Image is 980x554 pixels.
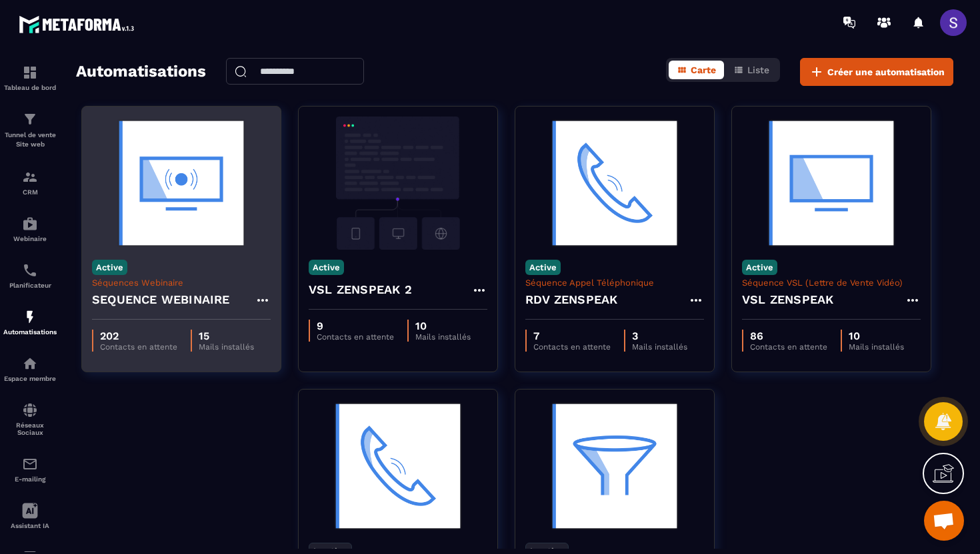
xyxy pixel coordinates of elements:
img: formation [22,169,38,185]
p: Contacts en attente [317,332,394,342]
div: Ouvrir le chat [924,501,964,541]
p: Automatisations [3,328,57,336]
p: 7 [533,330,611,342]
p: 86 [750,330,827,342]
h4: SEQUENCE WEBINAIRE [92,290,230,309]
img: automation-background [525,117,704,250]
a: emailemailE-mailing [3,446,57,493]
p: Mails installés [199,342,254,352]
img: automation-background [742,117,921,250]
p: Webinaire [3,235,57,242]
a: automationsautomationsAutomatisations [3,299,57,346]
p: Active [92,260,127,275]
p: Contacts en attente [533,342,611,352]
span: Liste [747,65,769,75]
a: schedulerschedulerPlanificateur [3,252,57,299]
p: 10 [415,320,471,332]
p: Espace membre [3,375,57,382]
p: Assistant IA [3,522,57,529]
img: automations [22,356,38,372]
a: formationformationCRM [3,159,57,206]
img: email [22,456,38,472]
p: Séquence VSL (Lettre de Vente Vidéo) [742,278,921,288]
a: formationformationTableau de bord [3,55,57,101]
h4: VSL ZENSPEAK [742,290,833,309]
p: Mails installés [632,342,687,352]
p: Mails installés [849,342,904,352]
img: social-network [22,402,38,418]
h4: VSL ZENSPEAK 2 [309,280,412,299]
img: automations [22,309,38,325]
p: Séquence Appel Téléphonique [525,278,704,288]
p: 3 [632,330,687,342]
p: Active [525,260,561,275]
img: automation-background [309,400,487,533]
a: social-networksocial-networkRéseaux Sociaux [3,392,57,446]
span: Créer une automatisation [827,65,945,79]
img: automation-background [92,117,271,250]
p: Tunnel de vente Site web [3,131,57,149]
img: scheduler [22,262,38,278]
button: Carte [669,61,724,79]
p: Mails installés [415,332,471,342]
p: Réseaux Sociaux [3,421,57,436]
p: 9 [317,320,394,332]
img: automation-background [525,400,704,533]
img: formation [22,65,38,81]
a: Assistant IA [3,493,57,539]
p: Tableau de bord [3,84,57,91]
button: Liste [725,61,777,79]
p: Contacts en attente [100,342,177,352]
p: Planificateur [3,282,57,289]
p: Active [309,260,344,275]
h4: RDV ZENSPEAK [525,290,617,309]
img: formation [22,111,38,127]
img: logo [19,12,139,37]
p: Séquences Webinaire [92,278,271,288]
p: Contacts en attente [750,342,827,352]
p: 202 [100,330,177,342]
a: automationsautomationsEspace membre [3,346,57,392]
p: Active [742,260,777,275]
img: automation-background [309,117,487,250]
p: 15 [199,330,254,342]
h2: Automatisations [76,58,206,86]
button: Créer une automatisation [800,58,953,86]
p: 10 [849,330,904,342]
a: formationformationTunnel de vente Site web [3,101,57,159]
span: Carte [691,65,716,75]
img: automations [22,216,38,232]
p: E-mailing [3,475,57,483]
a: automationsautomationsWebinaire [3,206,57,252]
p: CRM [3,188,57,196]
